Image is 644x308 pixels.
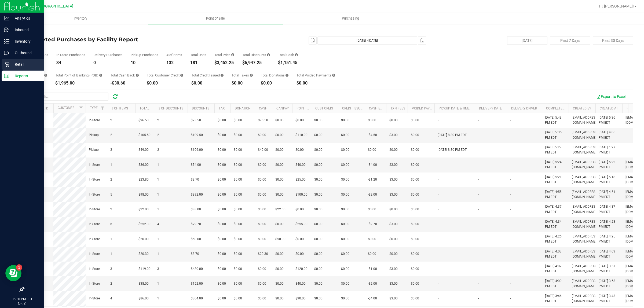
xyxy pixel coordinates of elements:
span: 3 [110,147,112,152]
span: $0.00 [295,147,304,152]
span: [DATE] 8:30 PM EDT [438,147,467,152]
span: $0.00 [234,133,242,138]
span: [EMAIL_ADDRESS][DOMAIN_NAME] [572,204,598,214]
span: - [510,177,511,182]
div: 0 [93,61,123,65]
div: Delivery Purchases [93,53,123,57]
span: In-Store [89,192,100,197]
span: $3.00 [389,177,398,182]
span: [EMAIL_ADDRESS][DOMAIN_NAME] [572,145,598,155]
a: Point of Sale [148,13,283,24]
a: Filter [98,104,107,113]
span: $73.50 [191,118,201,123]
span: $0.00 [234,147,242,152]
span: $40.00 [295,162,306,167]
span: [DATE] 5:21 PM EDT [545,175,565,185]
a: # of Items [111,107,128,110]
a: Completed At [546,107,569,110]
span: $0.00 [295,118,304,123]
span: $0.00 [411,177,419,182]
span: $0.00 [314,177,323,182]
span: $0.00 [411,207,419,212]
span: Inventory [66,16,94,21]
span: [DATE] 4:03 PM EDT [545,249,565,259]
i: Sum of the discount values applied to the all purchases in the date range. [267,53,270,57]
span: $0.00 [411,118,419,123]
span: 2 [110,207,112,212]
span: [EMAIL_ADDRESS][DOMAIN_NAME] [572,189,598,200]
span: $3.00 [389,192,398,197]
span: [DATE] 4:25 PM EDT [599,234,619,244]
span: -$2.70 [368,222,377,227]
span: [DATE] 5:27 PM EDT [545,145,565,155]
p: Inventory [9,38,42,45]
div: $0.00 [261,81,288,85]
div: Total Donations [261,74,288,77]
span: $79.70 [191,222,201,227]
span: -$4.50 [368,133,377,138]
i: Sum of all account credit issued for all refunds from returned purchases in the date range. [221,74,224,77]
iframe: Resource center unread badge [16,264,22,271]
span: $0.00 [218,237,226,242]
span: In-Store [89,207,100,212]
span: - [510,192,511,197]
span: $0.00 [218,207,226,212]
span: Pickup [89,147,99,152]
span: [DATE] 4:55 PM EDT [545,189,565,200]
inline-svg: Inventory [4,39,9,44]
span: - [625,147,626,152]
span: $392.00 [191,192,203,197]
span: $50.00 [275,237,286,242]
span: $105.50 [138,133,151,138]
div: Total Price [214,53,234,57]
button: Past 7 Days [550,36,590,45]
span: $0.00 [368,147,376,152]
span: $100.00 [295,192,308,197]
span: 1 [110,162,112,167]
span: $0.00 [275,222,284,227]
div: 132 [166,61,182,65]
p: Analytics [9,15,42,21]
div: Total Customer Credit [147,74,183,77]
span: $0.00 [341,222,349,227]
span: In-Store [89,237,100,242]
span: $49.00 [138,147,149,152]
a: Cust Credit [315,107,335,110]
div: 181 [190,61,206,65]
a: Discounts [192,107,209,110]
div: $1,151.45 [278,61,298,65]
span: - [478,118,479,123]
span: 4 [157,222,159,227]
i: Sum of the successful, non-voided point-of-banking payment transactions, both via payment termina... [99,74,102,77]
span: $0.00 [234,207,242,212]
a: Type [90,106,98,110]
span: [DATE] 4:37 PM EDT [599,204,619,214]
span: $0.00 [314,222,323,227]
div: $6,947.25 [242,61,270,65]
span: [DATE] 5:24 PM EDT [545,160,565,170]
span: $0.00 [341,177,349,182]
span: - [478,222,479,227]
i: Sum of the total taxes for all purchases in the date range. [250,74,253,77]
span: Hi, [PERSON_NAME]! [599,4,634,8]
span: 2 [110,133,112,138]
span: $0.00 [341,162,349,167]
a: Delivery Date [479,107,502,110]
span: [DATE] 8:30 PM EDT [438,133,467,138]
span: 2 [110,177,112,182]
div: Total Discounts [242,53,270,57]
span: [DATE] 5:43 PM EDT [545,115,565,125]
span: $0.00 [411,133,419,138]
span: -$1.20 [368,177,377,182]
span: $0.00 [234,162,242,167]
button: Past 30 Days [593,36,633,45]
span: $0.00 [368,237,376,242]
a: Donation [235,107,251,110]
span: $109.50 [191,133,203,138]
span: $0.00 [341,118,349,123]
i: Sum of the successful, non-voided cash payment transactions for all purchases in the date range. ... [295,53,298,57]
span: $50.00 [138,237,149,242]
span: - [438,222,438,227]
a: Inventory [13,13,148,24]
span: - [510,162,511,167]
